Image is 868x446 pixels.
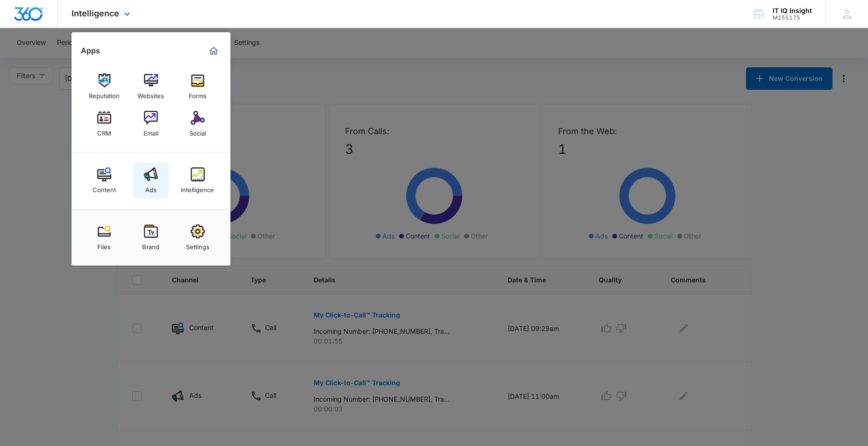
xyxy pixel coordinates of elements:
[86,163,122,198] a: Content
[773,14,812,21] div: account id
[97,238,111,251] div: Files
[137,87,164,100] div: Websites
[133,69,169,104] a: Websites
[72,8,119,18] span: Intelligence
[133,163,169,198] a: Ads
[180,69,215,104] a: Forms
[97,125,111,137] div: CRM
[143,125,158,137] div: Email
[180,106,215,142] a: Social
[133,106,169,142] a: Email
[142,238,159,251] div: Brand
[81,46,100,55] h2: Apps
[189,87,207,100] div: Forms
[189,125,206,137] div: Social
[180,163,215,198] a: Intelligence
[773,7,812,14] div: account name
[86,69,122,104] a: Reputation
[186,238,209,251] div: Settings
[86,220,122,255] a: Files
[181,181,214,194] div: Intelligence
[133,220,169,255] a: Brand
[206,43,221,58] a: Marketing 360® Dashboard
[180,220,215,255] a: Settings
[145,181,157,194] div: Ads
[86,106,122,142] a: CRM
[89,87,120,100] div: Reputation
[93,181,116,194] div: Content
